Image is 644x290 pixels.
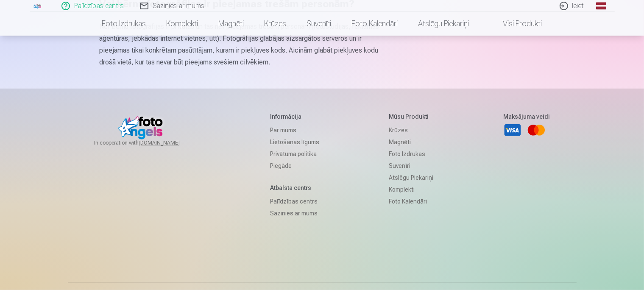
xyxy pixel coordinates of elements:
a: Lietošanas līgums [270,136,319,148]
a: Par mums [270,124,319,136]
h5: Atbalsta centrs [270,184,319,192]
a: Foto izdrukas [92,12,156,36]
img: /fa1 [33,3,42,8]
a: Magnēti [389,136,433,148]
a: Visi produkti [480,12,552,36]
a: [DOMAIN_NAME] [139,139,200,146]
a: Foto kalendāri [389,195,433,207]
a: Visa [503,121,522,139]
a: Atslēgu piekariņi [408,12,480,36]
a: Komplekti [389,184,433,195]
a: Foto izdrukas [389,148,433,160]
a: Krūzes [254,12,297,36]
a: Foto kalendāri [342,12,408,36]
a: Magnēti [209,12,254,36]
h5: Maksājuma veidi [503,112,550,121]
a: Piegāde [270,160,319,172]
a: Palīdzības centrs [270,195,319,207]
a: Privātuma politika [270,148,319,160]
a: Mastercard [527,121,546,139]
h5: Mūsu produkti [389,112,433,121]
a: Krūzes [389,124,433,136]
span: In cooperation with [94,139,200,146]
a: Suvenīri [297,12,342,36]
a: Atslēgu piekariņi [389,172,433,184]
a: Sazinies ar mums [270,207,319,219]
h5: Informācija [270,112,319,121]
a: Suvenīri [389,160,433,172]
p: Nē! Bērnu fotogrāfijas ir privātas un tās nav pieejamas trešām personām (fotostudijas, reklāmas a... [100,21,383,68]
a: Komplekti [156,12,209,36]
